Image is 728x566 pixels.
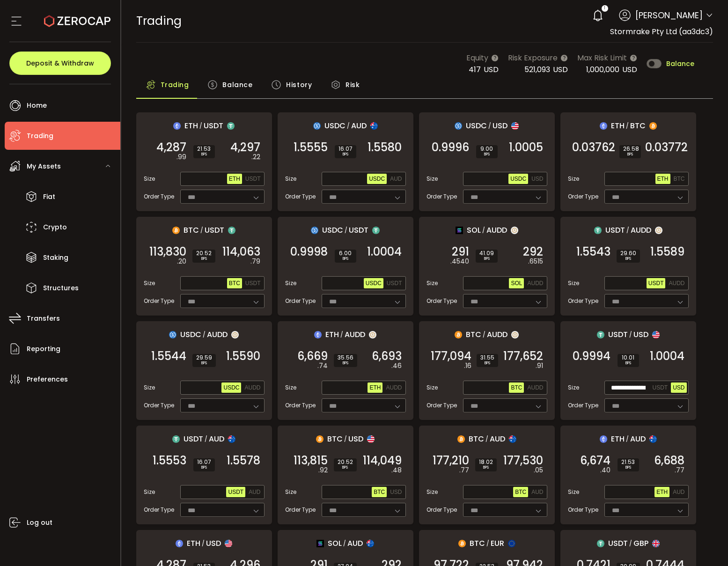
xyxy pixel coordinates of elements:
span: Size [568,488,579,496]
span: USDC [223,384,239,391]
em: .91 [536,361,543,371]
button: USDT [243,174,263,184]
span: 1.0004 [650,352,684,361]
span: 113,830 [149,247,186,257]
span: 20.52 [338,459,353,465]
span: 1.5544 [151,352,186,361]
span: SOL [511,280,522,287]
button: USDT [647,278,666,288]
img: usd_portfolio.svg [652,331,660,338]
span: Trading [161,75,189,94]
i: BPS [196,360,212,366]
em: / [345,226,347,235]
span: USD [633,329,648,340]
img: usdc_portfolio.svg [311,227,318,234]
span: Order Type [568,506,598,514]
span: USDT [205,224,224,236]
span: Order Type [427,401,457,410]
em: / [626,435,629,443]
button: USD [388,487,404,497]
img: usdt_portfolio.svg [227,122,235,130]
span: 1.5543 [576,247,610,257]
img: btc_portfolio.svg [457,435,465,443]
span: Risk [346,75,360,94]
span: 6,688 [654,456,684,465]
img: btc_portfolio.svg [649,122,657,130]
img: btc_portfolio.svg [172,227,180,234]
span: Order Type [285,192,316,201]
span: USDT [652,384,668,391]
span: 18.02 [479,459,493,465]
span: Size [285,279,296,287]
span: 114,049 [363,456,402,465]
span: Size [285,488,296,496]
span: 31.55 [480,355,494,360]
div: Chat Widget [617,465,728,566]
span: 6,693 [372,352,402,361]
span: USDC [324,120,346,132]
span: USD [493,120,507,132]
span: 41.09 [479,250,494,256]
span: 20.52 [196,250,212,256]
img: usdc_portfolio.svg [455,122,462,130]
em: .4540 [450,257,469,266]
button: ETH [227,174,242,184]
img: zuPXiwguUFiBOIQyqLOiXsnnNitlx7q4LCwEbLHADjIpTka+Lip0HH8D0VTrd02z+wEAAAAASUVORK5CYII= [511,227,518,234]
span: BTC [674,176,685,182]
button: USDT [226,487,245,497]
i: BPS [480,360,494,366]
img: eur_portfolio.svg [508,540,515,547]
span: 177,094 [431,352,471,361]
img: sol_portfolio.png [316,540,324,547]
span: USDT [605,224,625,236]
em: / [626,226,629,235]
span: 4,287 [156,143,186,152]
em: .79 [250,257,260,266]
span: Order Type [285,297,316,305]
span: Size [568,383,579,392]
em: .6515 [528,257,543,266]
em: / [626,122,629,130]
span: Equity [466,52,488,64]
button: USDC [221,382,241,393]
span: SOL [467,224,481,236]
img: btc_portfolio.svg [316,435,324,443]
span: Deposit & Withdraw [26,60,94,66]
i: BPS [620,256,636,262]
span: BTC [374,489,385,495]
span: Risk Exposure [508,52,558,64]
span: USDT [204,120,223,132]
span: AUD [347,537,363,549]
em: .16 [464,361,471,371]
span: ETH [611,433,625,445]
span: Balance [222,75,252,94]
span: Order Type [568,297,598,305]
span: BTC [469,433,484,445]
span: USD [553,64,568,75]
span: My Assets [27,160,61,173]
span: 26.58 [623,146,637,152]
span: ETH [325,329,339,340]
span: USDC [466,120,487,132]
span: AUD [351,120,367,132]
span: AUDD [487,329,507,340]
span: USDT [608,329,628,340]
em: / [199,122,202,130]
span: 291 [452,247,469,257]
span: USD [673,384,684,391]
span: Size [427,175,438,183]
span: Order Type [144,506,174,514]
em: .46 [391,361,402,371]
i: BPS [197,152,211,157]
span: Trading [136,13,182,29]
span: BTC [466,329,481,340]
i: BPS [196,256,212,262]
span: 1.0005 [509,143,543,152]
img: btc_portfolio.svg [455,331,462,338]
span: 417 [469,64,481,75]
button: USDC [508,174,528,184]
span: ETH [187,537,200,549]
span: Order Type [427,506,457,514]
span: 16.07 [338,146,353,152]
span: Max Risk Limit [577,52,627,64]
